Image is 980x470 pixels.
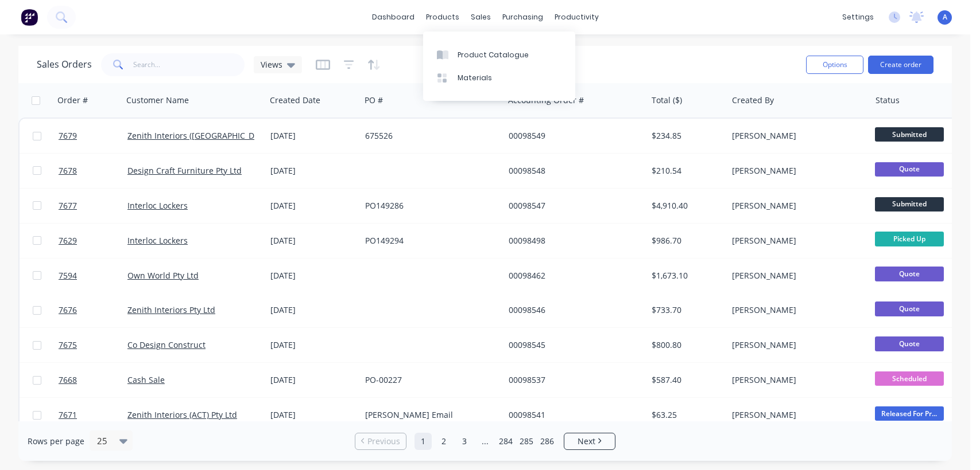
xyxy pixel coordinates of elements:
[133,53,245,76] input: Search...
[59,293,127,327] a: 7676
[652,270,719,281] div: $1,673.10
[365,130,493,142] div: 675526
[355,436,406,447] a: Previous page
[732,130,859,142] div: [PERSON_NAME]
[59,200,77,211] span: 7677
[28,436,84,447] span: Rows per page
[477,433,494,450] a: Jump forward
[732,339,859,351] div: [PERSON_NAME]
[564,436,615,447] a: Next page
[652,95,682,106] div: Total ($)
[578,436,595,447] span: Next
[270,200,356,211] div: [DATE]
[365,374,493,386] div: PO-00227
[732,235,859,246] div: [PERSON_NAME]
[652,130,719,142] div: $234.85
[875,371,944,386] span: Scheduled
[59,398,127,432] a: 7671
[806,56,863,74] button: Options
[127,130,301,141] a: Zenith Interiors ([GEOGRAPHIC_DATA]) Pty Ltd
[652,165,719,177] div: $210.54
[732,200,859,211] div: [PERSON_NAME]
[875,197,944,211] span: Submitted
[509,339,636,351] div: 00098545
[365,409,493,421] div: [PERSON_NAME] Email
[732,304,859,316] div: [PERSON_NAME]
[509,130,636,142] div: 00098549
[127,374,165,385] a: Cash Sale
[59,339,77,351] span: 7675
[127,235,188,246] a: Interloc Lockers
[509,235,636,246] div: 00098498
[509,200,636,211] div: 00098547
[732,95,774,106] div: Created By
[423,43,575,66] a: Product Catalogue
[420,9,465,26] div: products
[732,270,859,281] div: [PERSON_NAME]
[366,9,420,26] a: dashboard
[456,433,473,450] a: Page 3
[367,436,400,447] span: Previous
[868,56,933,74] button: Create order
[732,409,859,421] div: [PERSON_NAME]
[270,339,356,351] div: [DATE]
[875,232,944,246] span: Picked Up
[126,95,189,106] div: Customer Name
[875,127,944,142] span: Submitted
[365,235,493,246] div: PO149294
[37,59,92,70] h1: Sales Orders
[518,433,535,450] a: Page 285
[652,304,719,316] div: $733.70
[59,224,127,258] a: 7629
[59,409,77,421] span: 7671
[876,95,900,106] div: Status
[435,433,452,450] a: Page 2
[270,409,356,421] div: [DATE]
[509,374,636,386] div: 00098537
[875,406,944,421] span: Released For Pr...
[732,165,859,177] div: [PERSON_NAME]
[652,200,719,211] div: $4,910.40
[497,433,514,450] a: Page 284
[465,9,497,26] div: sales
[549,9,605,26] div: productivity
[270,130,356,142] div: [DATE]
[365,200,493,211] div: PO149286
[497,9,549,26] div: purchasing
[652,339,719,351] div: $800.80
[127,304,215,315] a: Zenith Interiors Pty Ltd
[836,9,880,26] div: settings
[59,119,127,153] a: 7679
[423,66,575,89] a: Materials
[875,336,944,351] span: Quote
[365,95,383,106] div: PO #
[415,433,432,450] a: Page 1 is your current page
[509,304,636,316] div: 00098546
[270,235,356,246] div: [DATE]
[57,95,88,106] div: Order #
[875,267,944,281] span: Quote
[59,328,127,362] a: 7675
[509,165,636,177] div: 00098548
[652,374,719,386] div: $587.40
[509,409,636,421] div: 00098541
[127,409,237,420] a: Zenith Interiors (ACT) Pty Ltd
[732,374,859,386] div: [PERSON_NAME]
[270,270,356,281] div: [DATE]
[270,374,356,386] div: [DATE]
[261,58,282,70] span: Views
[458,73,492,83] div: Materials
[127,200,188,211] a: Interloc Lockers
[59,270,77,281] span: 7594
[458,50,529,60] div: Product Catalogue
[59,154,127,188] a: 7678
[943,12,947,22] span: A
[127,339,206,350] a: Co Design Construct
[59,258,127,293] a: 7594
[59,374,77,386] span: 7668
[59,304,77,316] span: 7676
[59,130,77,142] span: 7679
[59,189,127,223] a: 7677
[21,9,38,26] img: Factory
[59,235,77,246] span: 7629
